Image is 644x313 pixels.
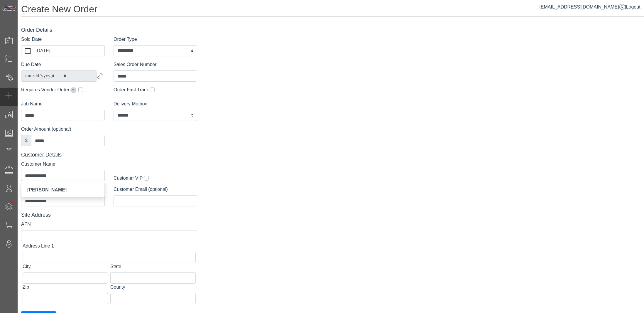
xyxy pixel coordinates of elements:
label: Order Type [114,36,137,43]
label: Order Amount (optional) [21,126,71,133]
div: Customer Details [21,151,197,159]
span: [PERSON_NAME] [27,187,67,192]
label: Customer Email (optional) [114,186,168,193]
label: County [110,284,125,291]
label: Address Line 1 [23,243,54,250]
div: Order Details [21,26,197,34]
label: Delivery Method [114,100,148,107]
a: [EMAIL_ADDRESS][DOMAIN_NAME] [540,4,625,9]
label: Zip [23,284,29,291]
span: Logout [626,4,640,9]
label: APN [21,221,31,228]
div: $ [21,135,31,146]
label: Job Name [21,100,43,107]
label: Due Date [21,61,41,68]
svg: calendar [25,48,31,54]
label: Order Fast Track [114,86,149,93]
img: Metals Direct Inc Logo [2,5,16,12]
h1: Create New Order [21,4,644,17]
label: [DATE] [34,46,104,56]
div: Site Address [21,211,197,219]
span: Extends due date by 2 weeks for pickup orders [70,87,76,93]
label: Requires Vendor Order [21,86,77,93]
div: | [540,4,640,11]
label: Customer VIP [114,175,143,182]
span: • [6,193,21,213]
label: City [23,263,31,270]
label: Customer Name [21,161,55,168]
button: calendar [21,46,34,56]
label: Sales Order Number [114,61,157,68]
label: State [110,263,121,270]
label: Sold Date [21,36,42,43]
